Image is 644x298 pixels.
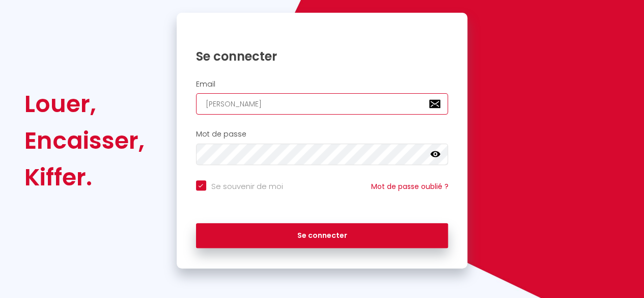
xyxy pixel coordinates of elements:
button: Ouvrir le widget de chat LiveChat [8,4,39,35]
a: Mot de passe oublié ? [371,181,448,192]
div: Kiffer. [24,159,145,196]
div: Louer, [24,86,145,122]
input: Ton Email [196,93,449,115]
h1: Se connecter [196,48,449,64]
div: Encaisser, [24,122,145,159]
button: Se connecter [196,223,449,249]
h2: Email [196,80,449,89]
h2: Mot de passe [196,130,449,139]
